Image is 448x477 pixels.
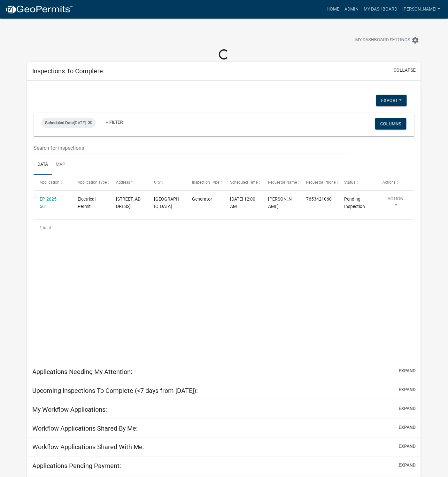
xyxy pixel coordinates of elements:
button: My Dashboard Settingssettings [350,34,424,46]
a: EP-2025-561 [40,196,58,209]
span: Inspection Type [192,180,219,185]
button: Export [376,95,407,106]
datatable-header-cell: Actions [376,175,414,190]
span: Address [116,180,130,185]
span: Electrical Permit [78,196,96,209]
button: expand [399,368,416,374]
button: expand [399,424,416,431]
span: Pending Inspection [344,196,365,209]
div: [DATE] [41,118,96,128]
div: collapse [27,81,421,362]
datatable-header-cell: Inspection Type [186,175,224,190]
a: My Dashboard [361,3,400,15]
a: [PERSON_NAME] [400,3,443,15]
span: Status [344,180,356,185]
div: 1 total [34,220,414,236]
datatable-header-cell: Application [34,175,72,190]
datatable-header-cell: Status [338,175,376,190]
h5: Applications Needing My Attention: [32,368,132,376]
datatable-header-cell: City [148,175,186,190]
span: Scheduled Time [230,180,258,185]
datatable-header-cell: Address [110,175,148,190]
h5: Inspections To Complete: [32,67,104,75]
datatable-header-cell: Requestor Phone [300,175,338,190]
button: expand [399,405,416,412]
a: Data [34,155,52,175]
span: 6835 WAVERLY RD [116,196,141,209]
span: Requestor Name [268,180,297,185]
span: City [154,180,161,185]
datatable-header-cell: Requestor Name [262,175,300,190]
a: Home [324,3,342,15]
button: expand [399,386,416,393]
button: expand [399,443,416,450]
i: settings [412,36,419,44]
a: Admin [342,3,361,15]
input: Search for inspections [34,141,349,155]
h5: Applications Pending Payment: [32,462,121,470]
datatable-header-cell: Application Type [72,175,110,190]
span: My Dashboard Settings [355,36,410,44]
span: Requestor Phone [306,180,336,185]
h5: Workflow Applications Shared By Me: [32,425,138,432]
button: Columns [375,118,406,130]
h5: Workflow Applications Shared With Me: [32,443,144,451]
span: Application Type [78,180,107,185]
h5: My Workflow Applications: [32,406,107,413]
h5: Upcoming Inspections To Complete (<7 days from [DATE]): [32,387,198,394]
span: Application [40,180,59,185]
span: 08/11/2025, 12:00 AM [230,196,255,209]
button: collapse [394,67,416,74]
button: expand [399,462,416,469]
datatable-header-cell: Scheduled Time [224,175,262,190]
span: Scheduled Date [45,120,74,125]
span: Shawn White [268,196,292,209]
span: 7653421060 [306,196,332,202]
button: Action [382,195,409,211]
span: Generator [192,196,212,202]
a: + Filter [101,116,128,128]
a: Map [52,155,69,175]
span: Actions [382,180,396,185]
span: MARTINSVILLE [154,196,179,209]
